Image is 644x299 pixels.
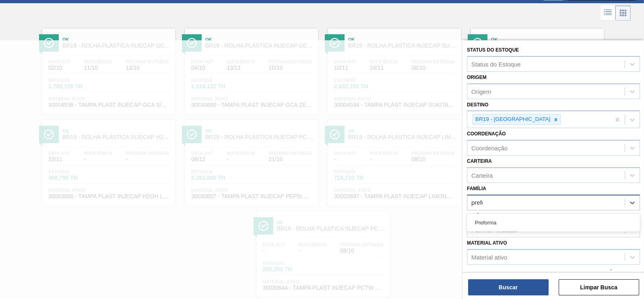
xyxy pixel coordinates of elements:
[36,23,179,114] a: ÍconeOkBR19 - ROLHA PLÁSTICA INJECAP GCA SHORTData out02/10Suficiência11/10Próxima Entrega13/10Es...
[471,88,491,95] div: Origem
[473,38,483,48] img: Ícone
[62,37,171,42] span: Ok
[471,60,521,67] div: Status do Estoque
[473,114,551,125] div: BR19 - [GEOGRAPHIC_DATA]
[557,270,613,275] label: Data de Entrega até
[348,37,457,42] span: Ok
[467,186,486,191] label: Família
[467,240,507,246] label: Material ativo
[44,38,54,48] img: Ícone
[187,38,197,48] img: Ícone
[330,38,340,48] img: Ícone
[471,172,493,179] div: Carteira
[601,5,615,21] div: Visão em Lista
[205,37,314,42] span: Ok
[467,158,492,164] label: Carteira
[179,23,322,114] a: ÍconeOkBR19 - ROLHA PLÁSTICA INJECAP GCA ZERO SHORTData out04/10Suficiência13/11Próxima Entrega10...
[615,5,631,21] div: Visão em Cards
[467,102,488,108] label: Destino
[467,215,640,230] div: Preforma
[467,270,520,275] label: Data de Entrega de
[465,23,608,114] a: ÍconeOkBR19 - ROLHA PLÁSTICA INJECAP PC ZERO SHORTData out22/11Suficiência25/11Próxima Entrega-Es...
[491,37,600,42] span: Ok
[471,254,507,261] div: Material ativo
[467,131,506,137] label: Coordenação
[467,213,514,219] label: Família Rotulada
[467,47,519,53] label: Status do Estoque
[471,145,508,152] div: Coordenação
[322,23,465,114] a: ÍconeOkBR19 - ROLHA PLÁSTICA INJECAP SUKITA SHORTData out10/11Suficiência24/11Próxima Entrega08/1...
[467,75,487,80] label: Origem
